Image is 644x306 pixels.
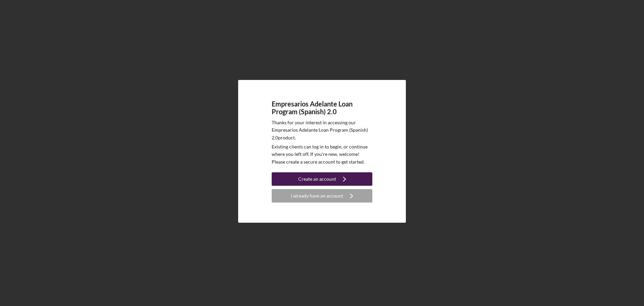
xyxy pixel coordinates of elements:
button: Create an account [272,172,372,186]
p: Thanks for your interest in accessing our Empresarios Adelante Loan Program (Spanish) 2.0 product. [272,119,372,141]
a: Create an account [272,172,372,187]
h4: Empresarios Adelante Loan Program (Spanish) 2.0 [272,100,372,116]
div: Create an account [298,172,336,186]
p: Existing clients can log in to begin, or continue where you left off. If you're new, welcome! Ple... [272,143,372,166]
button: I already have an account [272,189,372,203]
div: I already have an account [291,189,343,203]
